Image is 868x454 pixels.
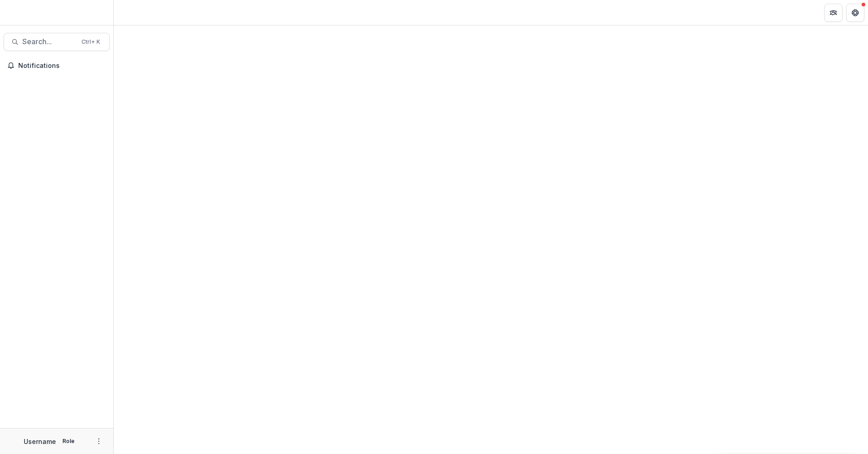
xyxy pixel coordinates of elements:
p: Role [60,437,77,445]
button: Search... [4,33,110,51]
button: Notifications [4,58,110,73]
button: Get Help [846,4,864,22]
span: Notifications [18,62,106,70]
p: Username [24,437,56,446]
span: Search... [22,37,76,46]
button: More [93,436,104,447]
div: Ctrl + K [80,37,102,47]
button: Partners [824,4,842,22]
